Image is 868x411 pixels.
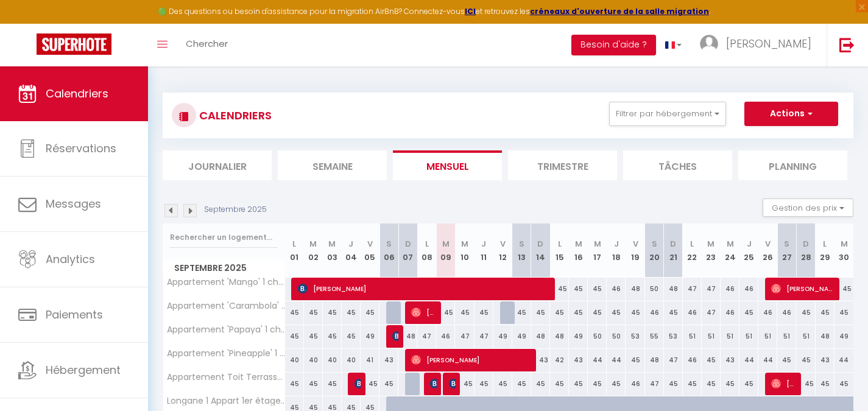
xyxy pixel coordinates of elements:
th: 18 [607,223,626,278]
div: 47 [645,373,664,395]
span: [PERSON_NAME] [449,372,455,395]
th: 09 [436,223,455,278]
div: 45 [531,373,550,395]
div: 45 [796,349,815,371]
th: 08 [417,223,436,278]
div: 45 [816,373,834,395]
div: 45 [531,301,550,324]
th: 05 [361,223,379,278]
span: Septembre 2025 [163,259,284,277]
div: 40 [304,349,323,371]
span: Calendriers [46,86,108,101]
th: 26 [758,223,777,278]
div: 50 [607,325,626,348]
div: 45 [588,301,607,324]
span: Analytics [46,251,95,267]
span: [PERSON_NAME] [355,372,361,395]
div: 45 [455,373,474,395]
a: ICI [465,6,476,16]
strong: créneaux d'ouverture de la salle migration [530,6,709,16]
div: 46 [721,301,739,324]
div: 45 [777,349,796,371]
span: Réservations [46,141,116,156]
div: 45 [361,373,379,395]
div: 45 [664,301,683,324]
div: 48 [531,325,550,348]
abbr: D [803,238,809,250]
div: 55 [645,325,664,348]
div: 46 [626,373,644,395]
th: 20 [645,223,664,278]
div: 45 [816,301,834,324]
th: 27 [777,223,796,278]
span: [PERSON_NAME] [392,325,398,348]
th: 28 [796,223,815,278]
div: 50 [588,325,607,348]
th: 04 [342,223,361,278]
div: 51 [777,325,796,348]
span: Chercher [186,37,228,50]
span: [PERSON_NAME] Maigre [771,372,796,395]
div: 45 [475,373,493,395]
div: 43 [531,349,550,371]
div: 51 [758,325,777,348]
div: 49 [512,325,531,348]
div: 45 [379,373,398,395]
div: 45 [588,278,607,300]
div: 45 [607,373,626,395]
div: 47 [417,325,436,348]
div: 45 [455,301,474,324]
div: 45 [550,373,569,395]
div: 48 [550,325,569,348]
div: 45 [739,373,758,395]
span: [PERSON_NAME] [298,277,549,300]
div: 46 [777,301,796,324]
abbr: D [670,238,676,250]
abbr: M [727,238,734,250]
abbr: M [841,238,848,250]
div: 43 [816,349,834,371]
div: 43 [569,349,588,371]
button: Actions [744,102,838,126]
div: 45 [626,349,644,371]
div: 49 [493,325,512,348]
div: 45 [323,373,342,395]
div: 49 [361,325,379,348]
abbr: S [784,238,789,250]
div: 47 [683,278,702,300]
th: 13 [512,223,531,278]
div: 44 [834,349,853,371]
abbr: J [348,238,353,250]
div: 47 [702,301,721,324]
div: 45 [436,301,455,324]
div: 45 [739,301,758,324]
div: 45 [512,373,531,395]
a: Chercher [177,24,237,66]
th: 21 [664,223,683,278]
abbr: V [500,238,506,250]
div: 46 [758,301,777,324]
img: Super Booking [37,33,111,55]
div: 45 [834,301,853,324]
span: Longane 1 Appart 1er étage - Le Lounge Zen [165,396,287,406]
th: 12 [493,223,512,278]
div: 45 [342,325,361,348]
th: 15 [550,223,569,278]
div: 44 [739,349,758,371]
div: 51 [739,325,758,348]
div: 49 [569,325,588,348]
abbr: J [747,238,752,250]
div: 45 [550,278,569,300]
input: Rechercher un logement... [170,227,278,248]
div: 51 [683,325,702,348]
div: 46 [683,349,702,371]
div: 48 [398,325,417,348]
abbr: L [823,238,827,250]
div: 42 [550,349,569,371]
div: 47 [702,278,721,300]
div: 45 [796,301,815,324]
div: 45 [569,373,588,395]
abbr: M [461,238,468,250]
div: 45 [626,301,644,324]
